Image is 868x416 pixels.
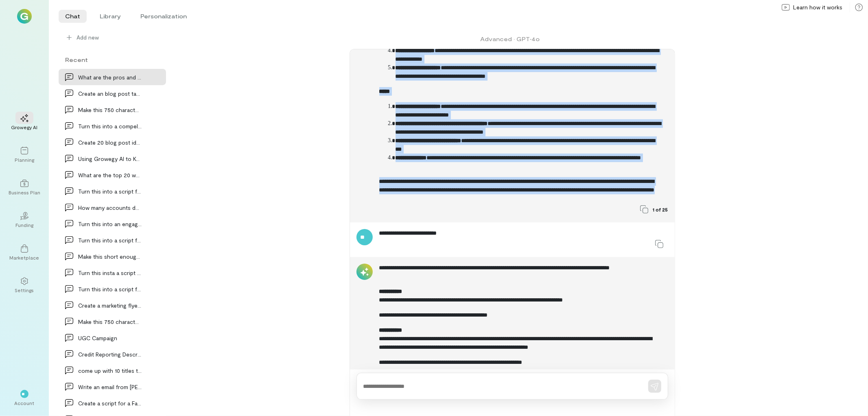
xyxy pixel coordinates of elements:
[78,106,142,114] div: Make this 750 characters or less without missing…
[10,140,39,169] a: Planning
[15,400,35,406] div: Account
[10,238,39,267] a: Marketplace
[9,189,40,196] div: Business Plan
[78,138,142,147] div: Create 20 blog post ideas for Growegy, Inc. (Grow…
[10,173,39,202] a: Business Plan
[59,55,166,64] div: Recent
[78,154,142,163] div: Using Growegy AI to Keep You Moving
[59,10,87,23] li: Chat
[78,73,142,81] div: What are the pros and cons of a net 30 vs a tradi…
[78,350,142,359] div: Credit Reporting Descrepancies
[78,383,142,391] div: Write an email from [PERSON_NAME] Twist, Customer Success…
[78,236,142,244] div: Turn this into a script for an Instagram Reel: W…
[10,205,39,235] a: Funding
[78,334,142,342] div: UGC Campaign
[134,10,193,23] li: Personalization
[10,271,39,300] a: Settings
[78,89,142,98] div: Create an blog post targeting Small Business Owne…
[78,399,142,407] div: Create a script for a Facebook Reel. Make the sc…
[78,285,142,293] div: Turn this into a script for a facebook reel: Wha…
[78,203,142,212] div: How many accounts do I need to build a business c…
[10,108,39,137] a: Growegy AI
[78,301,142,310] div: Create a marketing flyer for the company Re-Leash…
[15,222,33,228] div: Funding
[10,254,39,261] div: Marketplace
[15,287,34,293] div: Settings
[793,3,842,11] span: Learn how it works
[78,252,142,261] div: Make this short enough for a quarter page flyer:…
[653,206,668,213] span: 1 of 25
[77,33,99,42] span: Add new
[15,156,34,163] div: Planning
[78,187,142,196] div: Turn this into a script for a facebook reel: Cur…
[78,366,142,375] div: come up with 10 titles that say: Journey Towards…
[78,269,142,277] div: Turn this insta a script for an instagram reel:…
[78,122,142,130] div: Turn this into a compelling Reel script targeting…
[11,124,38,130] div: Growegy AI
[93,10,127,23] li: Library
[78,220,142,228] div: Turn this into an engaging script for a social me…
[78,171,142,179] div: What are the top 20 ways small business owners ca…
[78,317,142,326] div: Make this 750 characters or less: Paying Before…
